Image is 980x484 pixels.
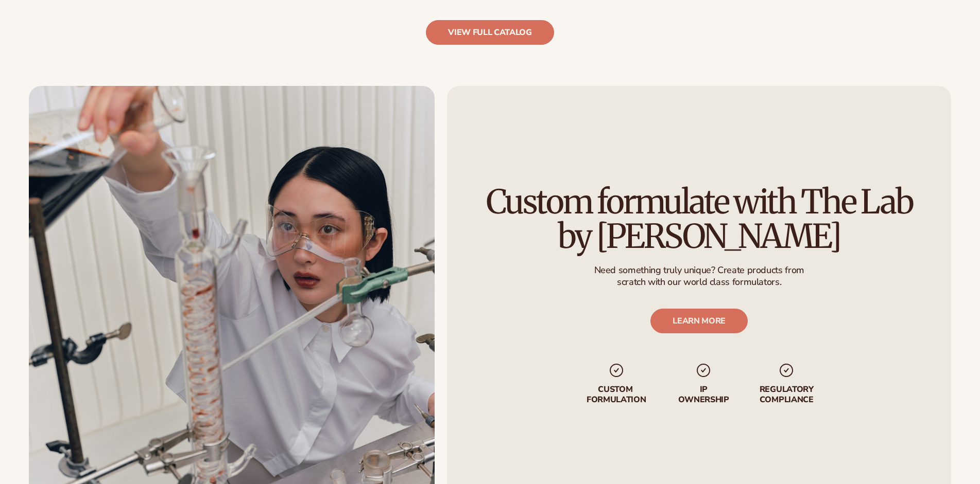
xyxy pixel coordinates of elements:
h2: Custom formulate with The Lab by [PERSON_NAME] [476,185,922,254]
p: Custom formulation [584,385,648,405]
a: view full catalog [426,20,554,45]
img: checkmark_svg [778,363,795,379]
a: LEARN MORE [650,309,748,334]
img: checkmark_svg [695,363,712,379]
p: regulatory compliance [759,385,814,405]
p: scratch with our world class formulators. [594,276,804,288]
img: checkmark_svg [608,363,624,379]
p: Need something truly unique? Create products from [594,264,804,276]
p: IP Ownership [677,385,730,405]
